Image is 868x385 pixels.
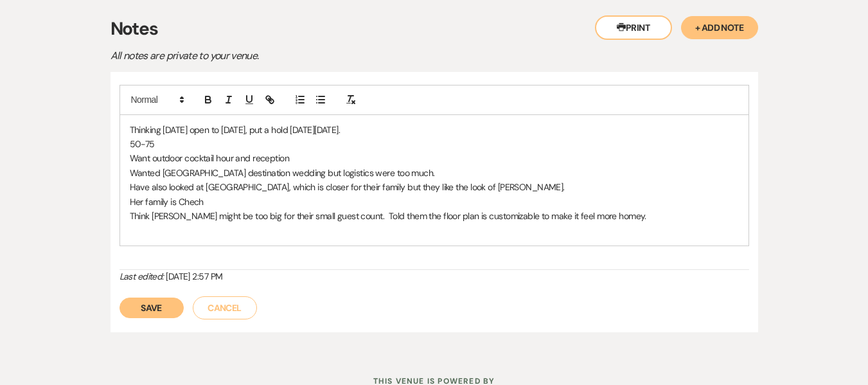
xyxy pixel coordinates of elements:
button: + Add Note [681,16,758,39]
button: Print [595,15,672,40]
p: Have also looked at [GEOGRAPHIC_DATA], which is closer for their family but they like the look of... [130,180,739,194]
p: All notes are private to your venue. [111,48,560,64]
i: Last edited: [120,271,164,282]
p: Thinking [DATE] open to [DATE], put a hold [DATE][DATE]. [130,123,739,137]
p: Wanted [GEOGRAPHIC_DATA] destination wedding but logistics were too much. [130,166,739,180]
div: [DATE] 2:57 PM [120,270,749,283]
button: Save [120,298,184,318]
p: 50-75 [130,137,739,151]
button: Cancel [193,296,257,319]
h3: Notes [111,15,758,42]
p: Want outdoor cocktail hour and reception [130,151,739,165]
p: Her family is Chech [130,195,739,209]
p: Think [PERSON_NAME] might be too big for their small guest count. Told them the floor plan is cus... [130,209,739,223]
